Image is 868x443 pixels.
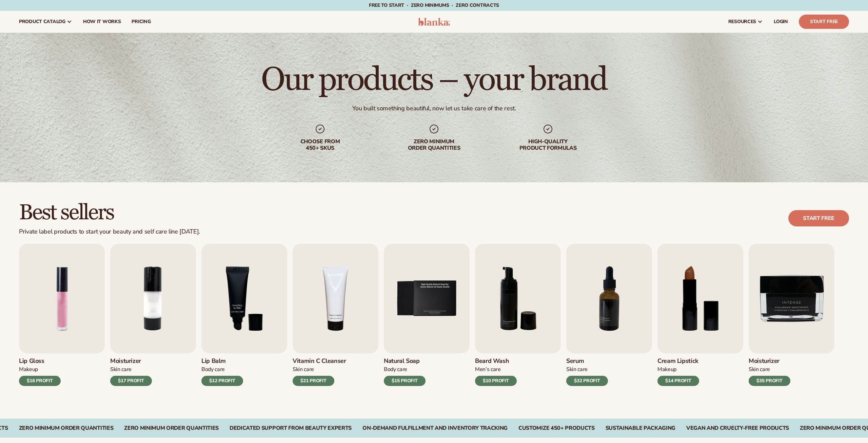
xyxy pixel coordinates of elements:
a: Start Free [799,15,849,29]
div: Zero minimum order quantities [391,139,477,151]
h3: Vitamin C Cleanser [293,357,346,365]
a: product catalog [14,11,78,33]
h3: Moisturizer [749,357,790,365]
a: 5 / 9 [384,244,470,386]
img: logo [418,18,450,26]
div: On-Demand Fulfillment and Inventory Tracking [362,425,508,431]
a: resources [723,11,768,33]
h1: Our products – your brand [261,64,607,96]
h3: Lip Gloss [19,357,61,365]
div: Zero Minimum Order QuantitieS [124,425,219,431]
div: Dedicated Support From Beauty Experts [230,425,352,431]
div: Private label products to start your beauty and self care line [DATE]. [19,228,200,236]
a: 4 / 9 [293,244,378,386]
a: Start free [788,210,849,226]
a: 1 / 9 [19,244,105,386]
div: SUSTAINABLE PACKAGING [606,425,675,431]
div: $17 PROFIT [110,376,152,386]
span: pricing [132,19,151,24]
div: $15 PROFIT [384,376,426,386]
h2: Best sellers [19,201,200,224]
div: $12 PROFIT [201,376,243,386]
h3: Serum [566,357,608,365]
h3: Beard Wash [475,357,517,365]
a: 9 / 9 [749,244,834,386]
div: Zero Minimum Order QuantitieS [19,425,114,431]
div: Skin Care [110,366,152,373]
h3: Natural Soap [384,357,426,365]
a: 7 / 9 [566,244,652,386]
h3: Cream Lipstick [657,357,699,365]
h3: Lip Balm [201,357,243,365]
div: You built something beautiful, now let us take care of the rest. [352,105,516,112]
div: Men’s Care [475,366,517,373]
span: resources [728,19,756,24]
div: Skin Care [293,366,346,373]
div: Skin Care [749,366,790,373]
a: 3 / 9 [201,244,287,386]
a: How It Works [78,11,126,33]
a: LOGIN [768,11,793,33]
span: product catalog [19,19,65,24]
div: Body Care [201,366,243,373]
div: Makeup [19,366,61,373]
div: $14 PROFIT [657,376,699,386]
div: High-quality product formulas [505,139,591,151]
span: How It Works [83,19,121,24]
div: $35 PROFIT [749,376,790,386]
div: Choose from 450+ Skus [277,139,363,151]
a: 6 / 9 [475,244,561,386]
div: $32 PROFIT [566,376,608,386]
div: VEGAN AND CRUELTY-FREE PRODUCTS [686,425,789,431]
div: Body Care [384,366,426,373]
a: 8 / 9 [657,244,743,386]
div: Makeup [657,366,699,373]
a: 2 / 9 [110,244,196,386]
div: CUSTOMIZE 450+ PRODUCTS [518,425,595,431]
div: $21 PROFIT [293,376,334,386]
div: $16 PROFIT [19,376,61,386]
span: LOGIN [774,19,788,24]
h3: Moisturizer [110,357,152,365]
span: Free to start · ZERO minimums · ZERO contracts [369,2,499,8]
div: $10 PROFIT [475,376,517,386]
a: pricing [126,11,156,33]
div: Skin Care [566,366,608,373]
